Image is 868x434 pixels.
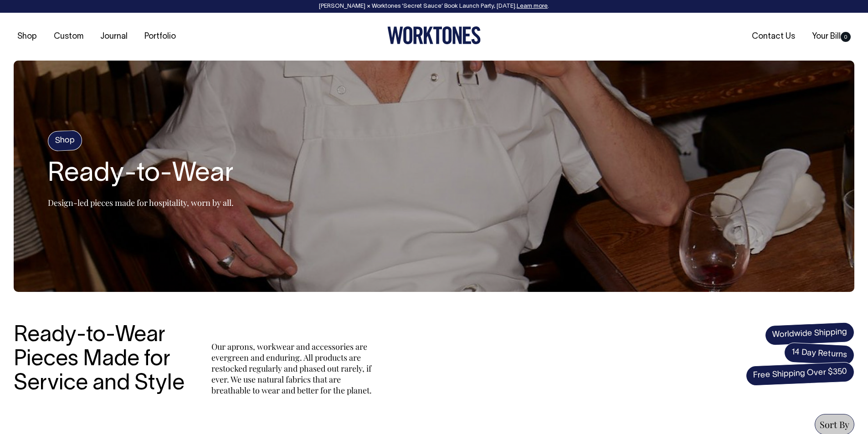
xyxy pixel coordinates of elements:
[14,29,41,44] a: Shop
[47,130,82,152] h4: Shop
[841,32,851,42] span: 0
[14,324,191,396] h3: Ready-to-Wear Pieces Made for Service and Style
[517,4,548,9] a: Learn more
[745,362,855,386] span: Free Shipping Over $350
[48,197,234,208] p: Design-led pieces made for hospitality, worn by all.
[141,29,180,44] a: Portfolio
[765,322,855,346] span: Worldwide Shipping
[820,418,849,430] span: Sort By
[748,29,799,44] a: Contact Us
[808,29,854,44] a: Your Bill0
[50,29,87,44] a: Custom
[9,3,859,10] div: [PERSON_NAME] × Worktones ‘Secret Sauce’ Book Launch Party, [DATE]. .
[211,341,375,396] p: Our aprons, workwear and accessories are evergreen and enduring. All products are restocked regul...
[97,29,131,44] a: Journal
[784,342,855,366] span: 14 Day Returns
[48,160,234,189] h1: Ready-to-Wear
